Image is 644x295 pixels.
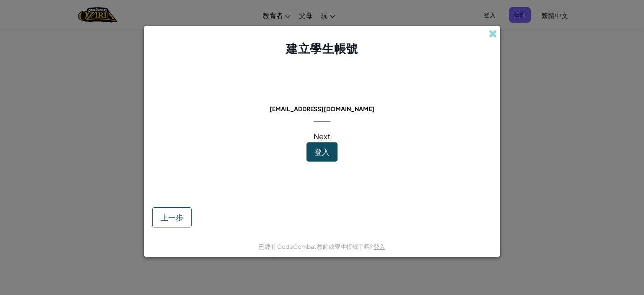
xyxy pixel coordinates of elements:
button: 上一步 [152,207,192,227]
span: 上一步 [161,212,183,222]
button: 登入 [306,142,338,162]
span: 登入 [314,147,330,157]
span: 已經有 CodeCombat 教師或學生帳號了嗎? [259,243,374,250]
a: 登入 [374,243,385,250]
span: 此email帳號已經被使用過了： [267,93,376,103]
span: [EMAIL_ADDRESS][DOMAIN_NAME] [270,105,374,112]
span: Next [314,131,330,141]
span: 建立學生帳號 [286,41,358,55]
